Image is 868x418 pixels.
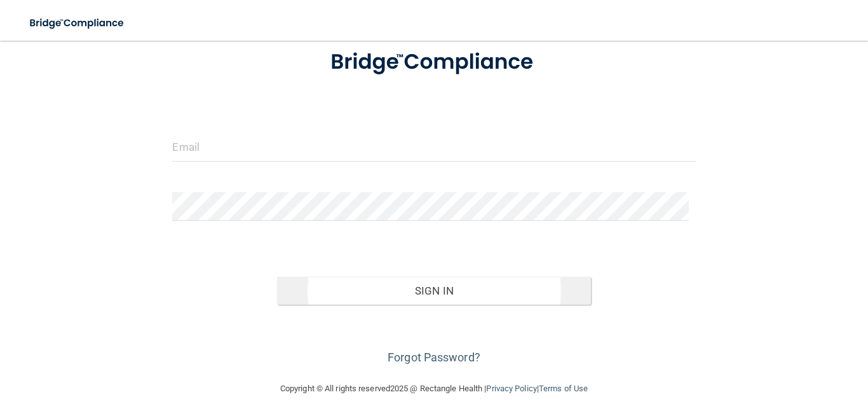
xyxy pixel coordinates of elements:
[19,10,136,36] img: bridge_compliance_login_screen.278c3ca4.svg
[308,34,560,90] img: bridge_compliance_login_screen.278c3ca4.svg
[277,277,591,305] button: Sign In
[172,133,695,162] input: Email
[202,368,666,409] div: Copyright © All rights reserved 2025 @ Rectangle Health | |
[388,351,480,364] a: Forgot Password?
[539,384,588,393] a: Terms of Use
[486,384,536,393] a: Privacy Policy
